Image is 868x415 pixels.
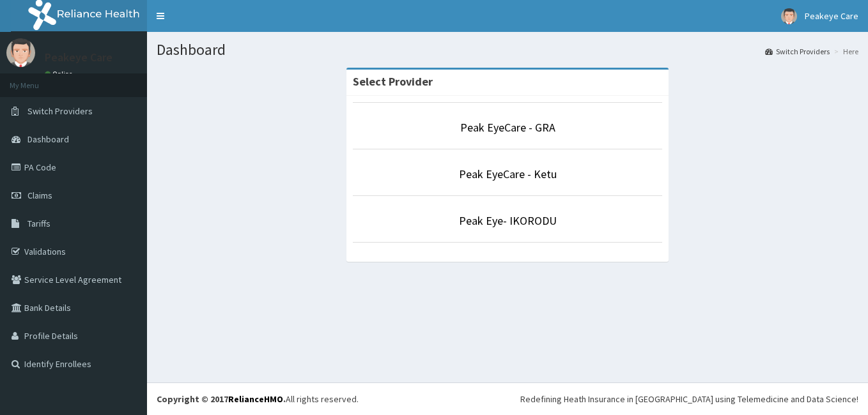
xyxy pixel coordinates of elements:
[27,133,69,145] span: Dashboard
[157,41,858,58] h1: Dashboard
[520,393,858,405] div: Redefining Heath Insurance in [GEOGRAPHIC_DATA] using Telemedicine and Data Science!
[157,393,286,405] strong: Copyright © 2017 .
[147,382,868,415] footer: All rights reserved.
[27,190,52,201] span: Claims
[781,8,797,24] img: User Image
[460,120,555,135] a: Peak EyeCare - GRA
[805,10,858,22] span: Peakeye Care
[228,393,283,405] a: RelianceHMO
[459,167,557,181] a: Peak EyeCare - Ketu
[45,52,112,63] p: Peakeye Care
[45,70,75,79] a: Online
[6,38,35,67] img: User Image
[459,213,557,228] a: Peak Eye- IKORODU
[27,218,50,229] span: Tariffs
[353,74,433,89] strong: Select Provider
[765,46,830,57] a: Switch Providers
[831,46,858,57] li: Here
[27,105,93,117] span: Switch Providers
